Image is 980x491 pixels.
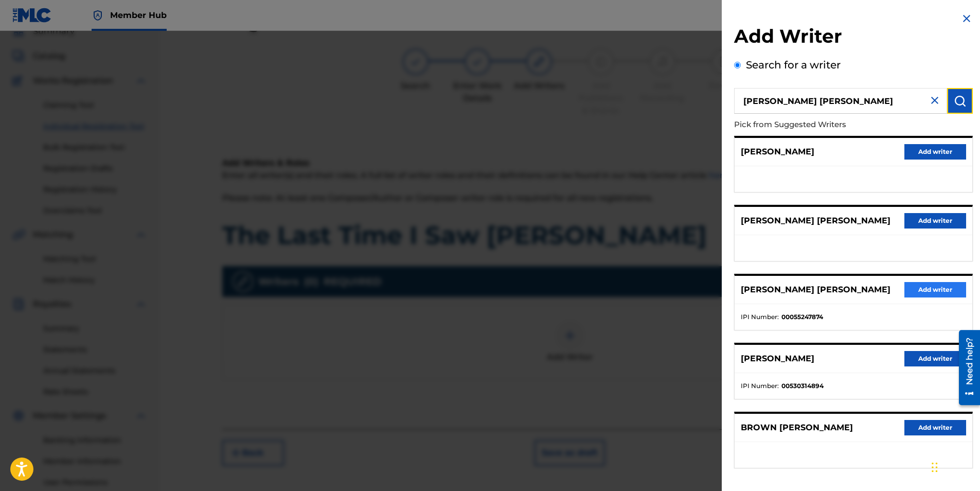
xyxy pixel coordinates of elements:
p: [PERSON_NAME] [741,146,814,158]
button: Add writer [904,351,966,366]
input: Search writer's name or IPI Number [734,88,947,114]
iframe: Chat Widget [929,442,980,491]
img: Search Works [954,95,966,107]
strong: 00530314894 [781,381,824,391]
p: [PERSON_NAME] [741,353,814,365]
iframe: Resource Center [951,326,980,409]
span: Member Hub [110,9,167,21]
button: Add writer [904,420,966,435]
button: Add writer [904,144,966,160]
button: Add writer [904,213,966,229]
p: [PERSON_NAME] [PERSON_NAME] [741,284,890,296]
button: Add writer [904,282,966,297]
img: MLC Logo [12,8,52,23]
label: Search for a writer [746,59,841,71]
img: Top Rightsholder [92,9,104,22]
div: Drag [932,452,938,483]
h2: Add Writer [734,25,973,51]
span: IPI Number : [741,312,779,322]
p: BROWN [PERSON_NAME] [741,422,853,434]
img: close [929,94,941,107]
p: Pick from Suggested Writers [734,114,914,136]
span: IPI Number : [741,381,779,391]
strong: 00055247874 [781,312,823,322]
p: [PERSON_NAME] [PERSON_NAME] [741,215,890,227]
